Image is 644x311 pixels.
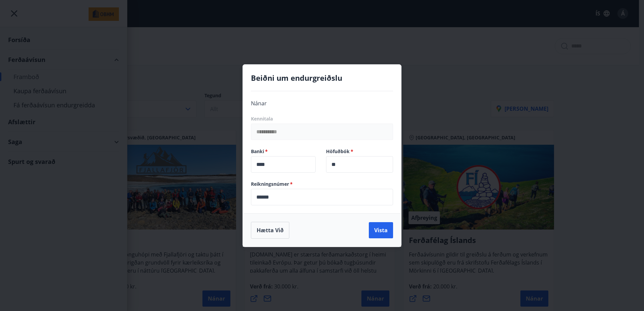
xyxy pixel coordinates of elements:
[251,73,393,83] h4: Beiðni um endurgreiðslu
[251,100,267,107] span: Nánar
[251,222,289,239] button: Hætta við
[326,148,393,155] label: Höfuðbók
[251,181,393,187] label: Reikningsnúmer
[369,222,393,238] button: Vista
[251,148,318,155] label: Banki
[251,115,393,122] label: Kennitala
